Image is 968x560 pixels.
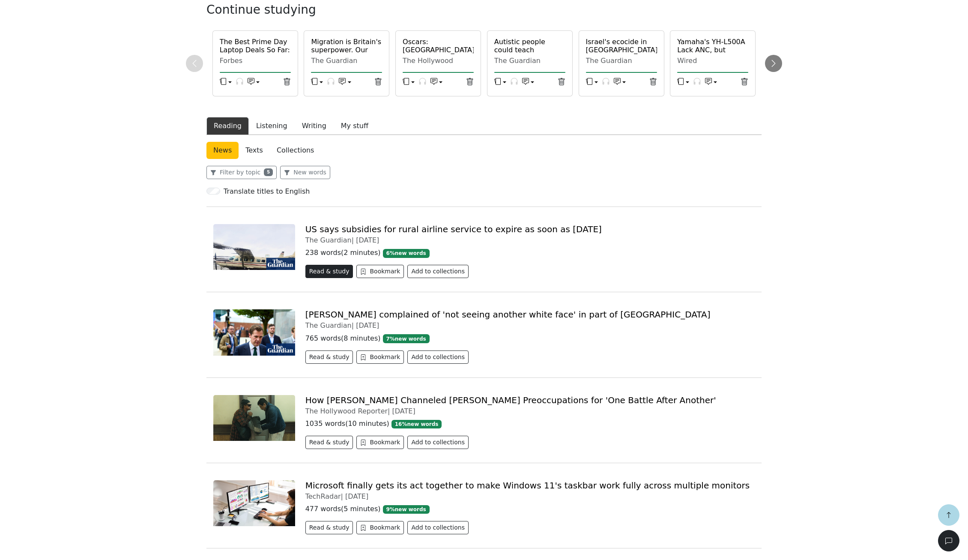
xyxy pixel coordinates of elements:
[305,436,353,449] button: Read & study
[356,350,404,364] button: Bookmark
[305,521,353,534] button: Read & study
[383,505,430,514] span: 9 % new words
[206,3,506,17] h3: Continue studying
[311,38,382,87] a: Migration is Britain's superpower. Our future depends on embracing that truth, not denying it | [...
[407,436,469,449] button: Add to collections
[407,350,469,364] button: Add to collections
[356,521,404,534] button: Bookmark
[334,117,376,135] button: My stuff
[206,142,239,159] a: News
[356,321,379,329] span: [DATE]
[305,321,755,329] div: The Guardian |
[305,504,755,514] p: 477 words ( 5 minutes )
[305,440,357,448] a: Read & study
[305,395,716,405] a: How [PERSON_NAME] Channeled [PERSON_NAME] Preoccupations for 'One Battle After Another'
[295,117,334,135] button: Writing
[305,265,353,278] button: Read & study
[391,420,442,428] span: 16 % new words
[311,57,382,65] div: The Guardian
[213,224,295,270] img: 5001.jpg
[239,142,270,159] a: Texts
[206,166,277,179] button: Filter by topic5
[213,309,295,355] img: 7200.jpg
[220,57,291,65] div: Forbes
[264,168,273,176] span: 5
[280,166,330,179] button: New words
[220,38,291,63] a: The Best Prime Day Laptop Deals So Far: Save Up To $560
[383,249,430,258] span: 6 % new words
[305,248,755,258] p: 238 words ( 2 minutes )
[383,334,430,343] span: 7 % new words
[392,407,415,415] span: [DATE]
[305,407,755,415] div: The Hollywood Reporter |
[305,236,755,244] div: The Guardian |
[305,224,602,234] a: US says subsidies for rural airline service to expire as soon as [DATE]
[356,436,404,449] button: Bookmark
[270,142,321,159] a: Collections
[224,187,310,195] h6: Translate titles to English
[677,38,748,71] a: Yamaha's YH-L500A Lack ANC, but They're the World's Coziest Headphones
[356,265,404,278] button: Bookmark
[403,38,475,95] a: Oscars: [GEOGRAPHIC_DATA] Picks Nanjing Massacre Film 'Dead to Rights' as Best International Feat...
[305,419,755,429] p: 1035 words ( 10 minutes )
[356,236,379,244] span: [DATE]
[305,525,357,533] a: Read & study
[249,117,295,135] button: Listening
[305,480,750,491] a: Microsoft finally gets its act together to make Windows 11's taskbar work fully across multiple m...
[494,38,565,104] a: Autistic people could teach [PERSON_NAME] a thing or two about focus, facts and empathy | [PERSON...
[345,492,368,500] span: [DATE]
[305,309,711,320] a: [PERSON_NAME] complained of 'not seeing another white face' in part of [GEOGRAPHIC_DATA]
[494,57,565,65] div: The Guardian
[213,480,295,526] img: hgR26nK8WngbF5WjyefewP-1200-80.jpg
[206,117,249,135] button: Reading
[305,354,357,362] a: Read & study
[407,521,469,534] button: Add to collections
[586,57,657,65] div: The Guardian
[305,269,357,277] a: Read & study
[403,57,474,65] div: The Hollywood Reporter
[305,350,353,364] button: Read & study
[305,333,755,344] p: 765 words ( 8 minutes )
[677,57,748,65] div: Wired
[407,265,469,278] button: Add to collections
[586,38,658,104] a: Israel's ecocide in [GEOGRAPHIC_DATA] sends this message: even if we stopped dropping bombs, you ...
[213,395,295,441] img: rev-1-OBAA-SS-p3d65_High_Res_JPEG-H-2025.jpg
[305,492,755,500] div: TechRadar |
